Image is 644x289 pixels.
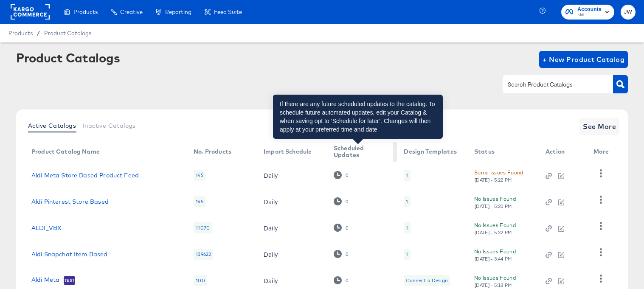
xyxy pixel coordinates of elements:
span: + New Product Catalog [543,53,624,65]
td: Daily [257,215,327,241]
div: 145 [194,196,205,207]
div: Design Templates [404,148,456,155]
div: 1 [404,249,410,260]
div: 145 [194,170,205,181]
div: Product Catalogs [16,51,120,65]
button: + New Product Catalog [539,51,628,68]
div: Connect a Design [406,277,447,284]
div: 0 [334,224,349,232]
div: [DATE] - 5:22 PM [474,177,512,183]
div: Import Schedule [264,148,312,155]
div: 0 [345,199,349,205]
div: 1 [406,198,408,205]
div: 139622 [194,249,213,260]
span: Reporting [165,8,191,15]
span: Accounts [577,5,602,14]
td: Daily [257,162,327,188]
button: JW [621,5,636,20]
div: 0 [345,225,349,231]
div: 0 [334,171,349,179]
span: Creative [120,8,143,15]
span: See More [583,121,616,132]
div: 1 [406,172,408,179]
div: 0 [334,250,349,258]
div: 0 [345,172,349,178]
span: Aldi [577,12,602,19]
span: Feed Suite [214,8,242,15]
div: Product Catalog Name [31,148,100,155]
span: JW [624,7,632,17]
button: Some Issues Found[DATE] - 5:22 PM [474,168,523,183]
a: Aldi Pinterest Store Based [31,198,109,205]
div: 0 [334,276,349,284]
th: More [587,142,619,162]
button: See More [579,118,619,135]
th: Status [467,142,539,162]
a: ALDI_VBX [31,224,62,231]
button: AccountsAldi [561,5,614,20]
div: 1 [404,222,410,233]
input: Search Product Catalogs [506,80,596,90]
th: Action [539,142,587,162]
span: Test [64,277,75,284]
div: 0 [345,251,349,257]
span: Inactive Catalogs [83,122,136,129]
td: Daily [257,241,327,267]
td: Daily [257,188,327,215]
div: 1 [404,170,410,181]
span: Products [73,8,98,15]
a: Product Catalogs [44,30,91,36]
div: 100 [194,275,207,286]
div: Scheduled Updates [334,145,387,158]
a: Aldi Meta Store Based Product Feed [31,172,139,179]
div: 11070 [194,222,212,233]
div: 0 [334,197,349,205]
a: Aldi Meta [31,276,59,285]
div: Connect a Design [404,275,450,286]
span: / [33,30,44,36]
div: No. Products [194,148,231,155]
span: Active Catalogs [28,122,76,129]
div: 1 [406,224,408,231]
div: 0 [345,278,349,283]
div: Some Issues Found [474,168,523,177]
a: Aldi Snapchat Item Based [31,251,108,258]
div: 1 [406,251,408,258]
div: 1 [404,196,410,207]
span: Products [8,30,33,36]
